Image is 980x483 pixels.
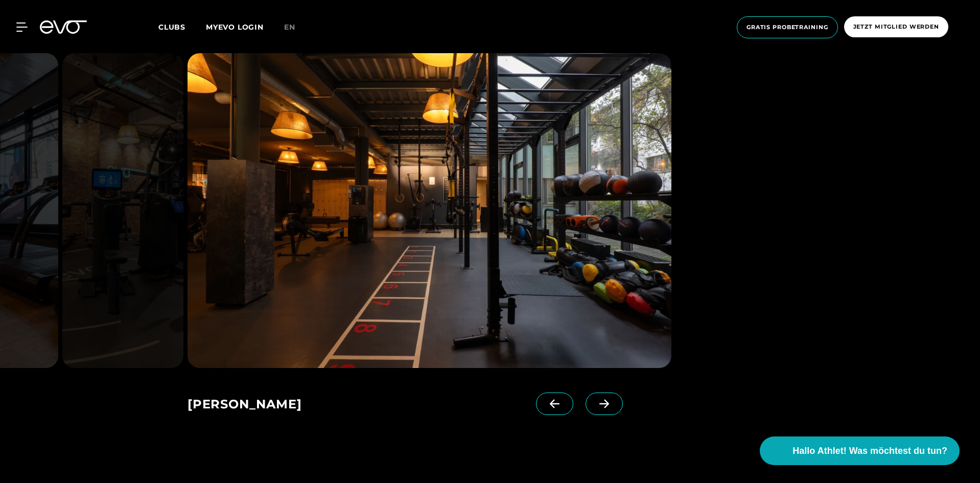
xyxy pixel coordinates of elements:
[284,21,308,33] a: en
[841,16,951,38] a: Jetzt Mitglied werden
[734,16,841,38] a: Gratis Probetraining
[284,22,295,32] span: en
[206,22,264,32] a: MYEVO LOGIN
[853,22,939,31] span: Jetzt Mitglied werden
[62,53,183,368] img: evofitness
[760,436,960,465] button: Hallo Athlet! Was möchtest du tun?
[158,22,185,32] span: Clubs
[158,22,206,32] a: Clubs
[188,53,671,368] img: evofitness
[792,444,947,458] span: Hallo Athlet! Was möchtest du tun?
[188,393,536,418] div: [PERSON_NAME]
[746,23,828,32] span: Gratis Probetraining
